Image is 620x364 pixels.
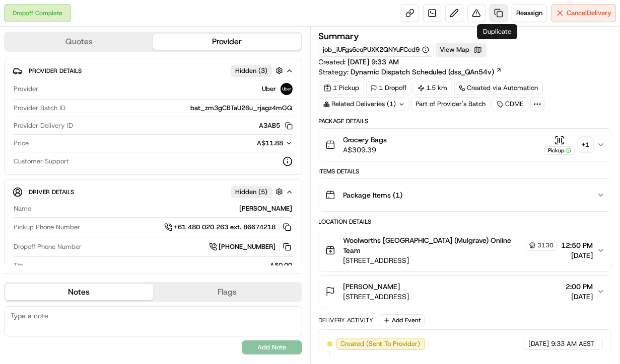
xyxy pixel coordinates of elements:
button: Package Items (1) [319,179,611,211]
span: Package Items ( 1 ) [343,190,403,200]
h3: Summary [319,32,360,41]
button: Reassign [512,4,547,22]
button: Provider DetailsHidden (3) [13,62,294,79]
a: +61 480 020 263 ext. 86674218 [164,222,293,233]
button: Hidden (5) [231,186,286,198]
div: CDME [493,97,528,111]
button: Grocery BagsA$309.39Pickup+1 [319,129,611,161]
span: Provider Delivery ID [14,121,73,130]
span: [STREET_ADDRESS] [343,292,409,302]
span: 2:00 PM [566,282,593,292]
button: View Map [436,43,487,57]
span: Hidden ( 3 ) [235,66,267,75]
span: [DATE] 9:33 AM [348,57,399,66]
a: Powered byPylon [71,170,122,178]
span: Uber [262,84,277,94]
span: [DATE] [561,250,593,260]
div: We're available if you need us! [34,106,127,114]
span: Reassign [516,9,542,18]
span: Knowledge Base [20,146,77,156]
a: [PHONE_NUMBER] [209,241,293,252]
span: Dropoff Phone Number [14,242,82,251]
button: Pickup [544,135,575,155]
input: Got a question? Start typing here... [26,65,181,75]
button: Notes [5,284,153,300]
span: API Documentation [95,146,162,156]
img: uber-new-logo.jpeg [281,83,293,95]
span: +61 480 020 263 ext. 86674218 [174,223,276,232]
div: 1.5 km [414,81,452,95]
div: [PERSON_NAME] [35,204,293,213]
div: Duplicate [477,24,517,39]
span: [PERSON_NAME] [343,282,400,292]
a: 💻API Documentation [81,142,166,160]
button: A$11.88 [204,139,293,148]
span: Pickup Phone Number [14,223,80,232]
span: Created (Sent To Provider) [341,339,421,348]
span: [PHONE_NUMBER] [219,242,276,251]
div: Delivery Activity [319,316,374,324]
div: 1 Pickup [319,81,364,95]
a: 📗Knowledge Base [6,142,81,160]
div: Strategy: [319,67,502,77]
span: [DATE] [566,292,593,302]
button: Start new chat [171,99,183,111]
button: Provider [153,34,301,50]
span: [STREET_ADDRESS] [343,255,558,265]
div: Location Details [319,218,612,226]
span: Name [14,204,31,213]
span: Created: [319,57,399,67]
span: Pylon [100,170,122,178]
button: A3AB5 [259,121,293,130]
div: Pickup [544,146,575,155]
button: Flags [153,284,301,300]
span: A$11.88 [257,139,284,147]
div: Package Details [319,117,612,125]
img: Nash [10,10,30,30]
img: 1736555255976-a54dd68f-1ca7-489b-9aae-adbdc363a1c4 [10,96,28,114]
span: Dynamic Dispatch Scheduled (dss_QAn54v) [351,67,495,77]
a: Dynamic Dispatch Scheduled (dss_QAn54v) [351,67,502,77]
span: Price [14,139,29,148]
button: Pickup+1 [544,135,593,155]
span: bat_zm3gCBTaU26u_rjagz4mGQ [191,104,293,113]
button: Hidden (3) [231,64,286,77]
div: 1 Dropoff [366,81,411,95]
button: Add Event [380,314,425,326]
div: Items Details [319,167,612,175]
span: Cancel Delivery [567,9,611,18]
button: Driver DetailsHidden (5) [13,184,294,200]
span: Provider [14,84,38,94]
button: [PERSON_NAME][STREET_ADDRESS]2:00 PM[DATE] [319,276,611,308]
span: Driver Details [29,188,74,196]
div: A$0.00 [27,261,293,270]
span: Grocery Bags [343,135,387,145]
div: Related Deliveries (1) [319,97,409,111]
button: Quotes [5,34,153,50]
div: Start new chat [34,96,165,106]
span: Provider Batch ID [14,104,65,113]
span: Provider Details [29,67,82,75]
button: CancelDelivery [551,4,616,22]
button: Woolworths [GEOGRAPHIC_DATA] (Mulgrave) Online Team3130[STREET_ADDRESS]12:50 PM[DATE] [319,229,611,271]
span: Tip [14,261,23,270]
span: A$309.39 [343,145,387,155]
span: 9:33 AM AEST [551,339,594,348]
a: Created via Automation [454,81,543,95]
span: 3130 [537,241,554,249]
span: [DATE] [528,339,549,348]
div: + 1 [579,138,593,152]
span: Hidden ( 5 ) [235,188,267,197]
div: 📗 [10,147,18,155]
span: Customer Support [14,157,69,166]
span: 12:50 PM [561,240,593,250]
button: job_iUFgs6eoPUXK2QNYuFCcd9 [323,45,429,54]
span: Woolworths [GEOGRAPHIC_DATA] (Mulgrave) Online Team [343,235,524,255]
p: Welcome 👋 [10,40,183,56]
div: 💻 [85,147,93,155]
